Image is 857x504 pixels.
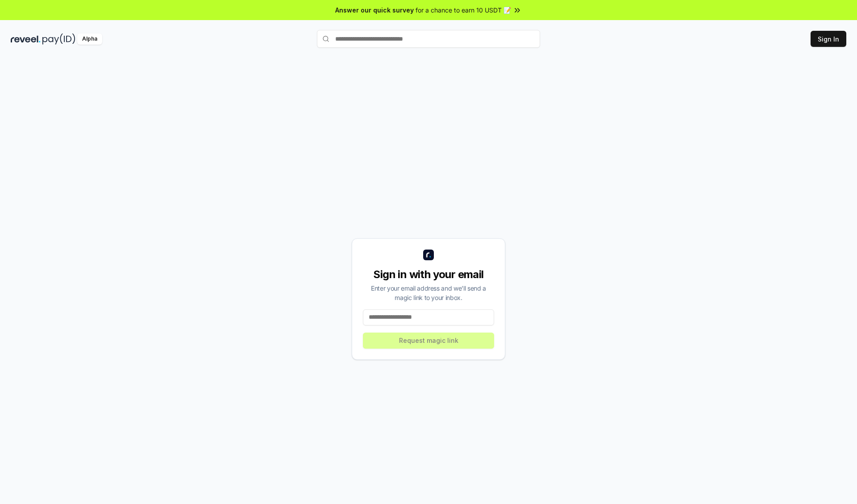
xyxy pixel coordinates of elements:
div: Enter your email address and we’ll send a magic link to your inbox. [363,283,494,302]
div: Sign in with your email [363,267,494,282]
span: Answer our quick survey [335,5,414,15]
span: for a chance to earn 10 USDT 📝 [416,5,511,15]
img: pay_id [42,33,75,45]
img: logo_small [423,250,434,260]
div: Alpha [77,33,102,45]
img: reveel_dark [11,33,41,45]
button: Sign In [811,31,846,47]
